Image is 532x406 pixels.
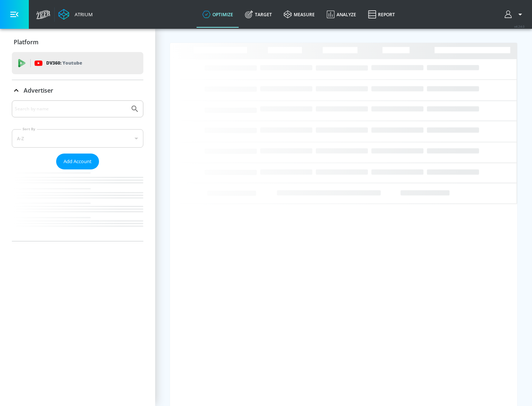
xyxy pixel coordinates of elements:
div: A-Z [12,129,143,148]
p: Platform [14,38,38,46]
a: Atrium [58,9,93,20]
div: Platform [12,32,143,52]
label: Sort By [21,127,37,131]
a: measure [278,1,321,28]
p: Advertiser [24,86,53,94]
div: Advertiser [12,100,143,241]
input: Search by name [15,104,127,114]
a: Report [362,1,401,28]
div: Atrium [72,11,93,18]
div: DV360: Youtube [12,52,143,74]
a: Analyze [321,1,362,28]
button: Add Account [56,154,99,169]
p: Youtube [62,59,82,67]
span: Add Account [64,157,92,166]
p: DV360: [46,59,82,67]
span: v 4.24.0 [514,24,525,28]
a: Target [239,1,278,28]
nav: list of Advertiser [12,169,143,241]
div: Advertiser [12,80,143,101]
a: optimize [197,1,239,28]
